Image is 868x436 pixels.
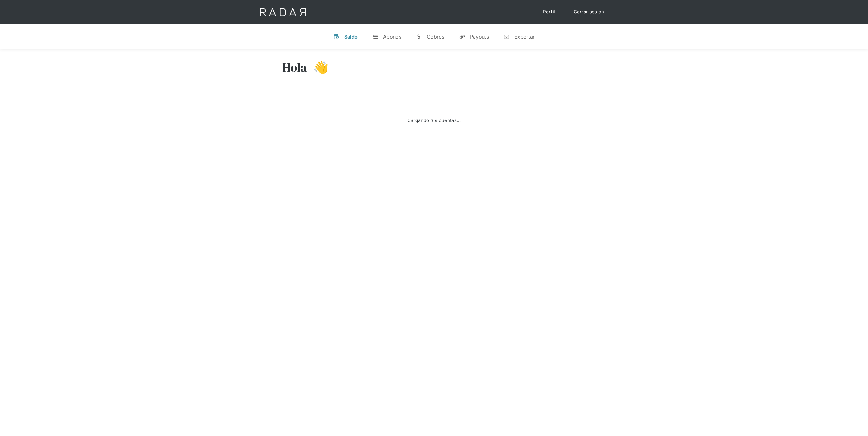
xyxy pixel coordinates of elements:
div: Payouts [470,34,489,40]
a: Perfil [537,6,561,18]
div: Exportar [514,34,535,40]
div: y [459,34,465,40]
div: v [333,34,339,40]
div: t [372,34,378,40]
a: Cerrar sesión [568,6,610,18]
h3: Hola [282,60,307,75]
div: Abonos [383,34,401,40]
h3: 👋 [307,60,328,75]
div: Saldo [344,34,358,40]
div: Cobros [427,34,444,40]
div: Cargando tus cuentas... [407,117,461,124]
div: w [416,34,422,40]
div: n [503,34,509,40]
